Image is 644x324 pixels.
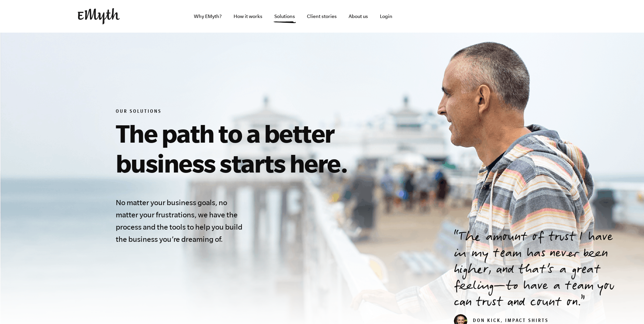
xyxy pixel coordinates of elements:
[116,109,425,115] h6: Our Solutions
[610,291,644,324] iframe: Chat Widget
[116,118,425,178] h1: The path to a better business starts here.
[454,230,628,311] p: The amount of trust I have in my team has never been higher, and that’s a great feeling—to have a...
[116,196,246,245] h4: No matter your business goals, no matter your frustrations, we have the process and the tools to ...
[454,319,549,324] cite: Don Kick, Impact Shirts
[421,9,492,24] iframe: Embedded CTA
[78,8,120,24] img: EMyth
[495,9,567,24] iframe: Embedded CTA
